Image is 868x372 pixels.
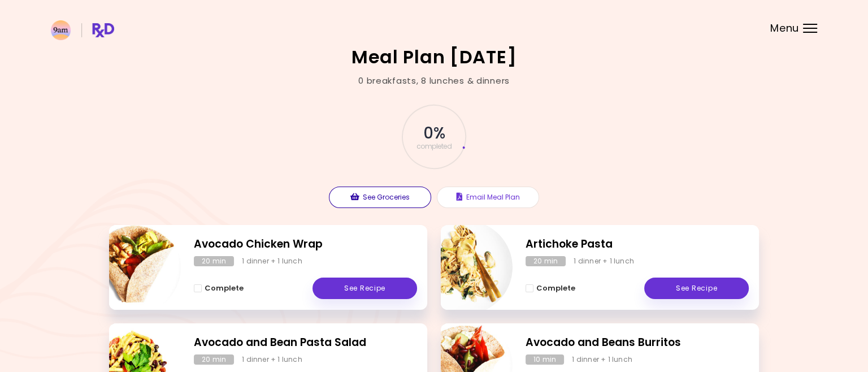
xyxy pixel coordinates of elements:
div: 1 dinner + 1 lunch [572,354,632,365]
div: 10 min [526,354,564,365]
div: 1 dinner + 1 lunch [574,256,634,266]
span: 0 % [423,124,444,143]
span: Complete [536,284,575,293]
h2: Avocado Chicken Wrap [194,236,417,253]
div: 0 breakfasts , 8 lunches & dinners [358,75,510,88]
div: 1 dinner + 1 lunch [242,354,302,365]
h2: Artichoke Pasta [526,236,749,253]
img: Info - Artichoke Pasta [419,220,513,314]
button: See Groceries [329,187,431,208]
span: Complete [205,284,244,293]
button: Complete - Avocado Chicken Wrap [194,282,244,295]
h2: Meal Plan [DATE] [351,48,517,66]
a: See Recipe - Artichoke Pasta [644,278,749,299]
div: 20 min [194,354,234,365]
div: 1 dinner + 1 lunch [242,256,302,266]
span: completed [416,143,452,150]
img: RxDiet [51,20,114,40]
button: Complete - Artichoke Pasta [526,282,575,295]
button: Email Meal Plan [437,187,539,208]
img: Info - Avocado Chicken Wrap [87,220,181,314]
span: Menu [770,23,799,33]
div: 20 min [194,256,234,266]
h2: Avocado and Bean Pasta Salad [194,335,417,351]
h2: Avocado and Beans Burritos [526,335,749,351]
div: 20 min [526,256,566,266]
a: See Recipe - Avocado Chicken Wrap [313,278,417,299]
